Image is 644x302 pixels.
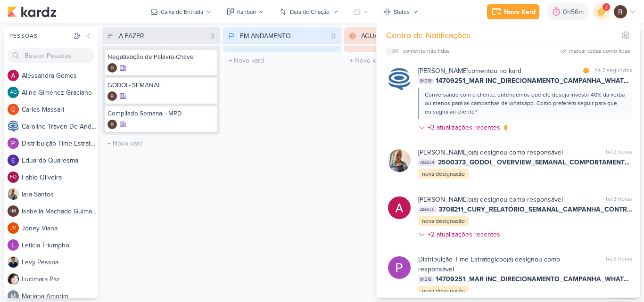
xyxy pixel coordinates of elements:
[614,5,627,18] img: Rafael Dornelles
[418,67,468,75] b: [PERSON_NAME]
[8,273,19,285] img: Lucimara Paz
[436,76,632,86] span: 14709251_MAR INC_DIRECIONAMENTO_CAMPANHA_WHATSAPP
[418,286,469,295] div: nova designação
[22,189,98,199] div: I a r a S a n t o s
[104,137,218,150] input: + Novo kard
[418,254,589,274] div: o(a) designou como responsável
[22,240,98,250] div: L e t i c i a T r i u m p h o
[10,90,17,95] p: AG
[328,31,339,41] div: 0
[606,195,632,204] div: há 3 horas
[504,7,536,17] div: Novo Kard
[8,188,19,200] img: Iara Santos
[8,205,19,217] div: Isabella Machado Guimarães
[388,68,411,90] img: Caroline Traven De Andrade
[8,290,19,302] img: Mariana Amorim
[8,155,19,166] img: Eduardo Quaresma
[346,54,461,67] input: + Novo kard
[569,47,630,55] div: marcar todas como lidas
[22,88,98,98] div: A l i n e G i m e n e z G r a c i a n o
[22,105,98,114] div: C a r l o s M a s s a r i
[428,122,502,132] div: +3 atualizações recentes
[8,87,19,98] div: Aline Gimenez Graciano
[8,138,19,149] img: Distribuição Time Estratégico
[107,63,117,73] img: Rafael Dornelles
[22,71,98,81] div: A l e s s a n d r a G o m e s
[8,222,19,234] div: Joney Viana
[418,78,434,84] span: IM218
[107,91,117,101] div: Criador(a): Rafael Dornelles
[8,256,19,268] img: Levy Pessoa
[403,47,450,55] div: somente não lidas
[8,70,19,81] img: Alessandra Gomes
[22,172,98,182] div: F a b i o O l i v e i r a
[487,4,539,19] button: Novo Kard
[22,291,98,301] div: M a r i a n a A m o r i m
[418,255,503,263] b: Distribuição Time Estratégico
[418,206,437,213] span: AG825
[436,274,632,284] span: 14709251_MAR INC_DIRECIONAMENTO_CAMPANHA_WHATSAPP
[22,155,98,165] div: E d u a r d o Q u a r e s m a
[8,32,72,40] div: Pessoas
[107,63,117,73] div: Criador(a): Rafael Dornelles
[388,196,411,219] img: Alessandra Gomes
[107,81,215,90] div: GODOI - SEMANAL
[418,196,468,204] b: [PERSON_NAME]
[10,226,16,231] p: JV
[207,31,218,41] div: 3
[8,6,57,17] img: kardz.app
[418,169,469,179] div: nova designação
[22,257,98,267] div: L e v y P e s s o a
[8,239,19,251] img: Leticia Triumpho
[418,276,434,283] span: IM218
[225,54,339,67] input: + Novo kard
[8,171,19,183] div: Fabio Oliveira
[388,149,411,172] img: Iara Santos
[563,7,586,17] div: 0h56m
[418,159,436,166] span: AG824
[107,109,215,118] div: Compilado Semanal - MPD
[605,3,608,11] span: 2
[425,90,625,116] div: Conversando com o cliente, entendemos que ele deseja investir 40% da verba ou menos para as campa...
[606,254,632,274] div: há 8 horas
[594,66,632,76] div: há 2 segundos
[418,147,563,157] div: o(a) designou como responsável
[428,229,502,239] div: +2 atualizações recentes
[22,122,98,131] div: C a r o l i n e T r a v e n D e A n d r a d e
[438,157,632,167] span: 2500373_GODOI_ OVERVIEW_SEMANAL_COMPORTAMENTO_LEADS
[107,120,117,129] img: Rafael Dornelles
[22,206,98,216] div: I s a b e l l a M a c h a d o G u i m a r ã e s
[107,120,117,129] div: Criador(a): Rafael Dornelles
[107,91,117,101] img: Rafael Dornelles
[22,274,98,284] div: L u c i m a r a P a z
[418,195,563,204] div: o(a) designou como responsável
[8,48,94,63] input: Buscar Pessoas
[388,256,411,279] img: Distribuição Time Estratégico
[8,104,19,115] img: Carlos Massari
[418,66,521,76] div: comentou no kard
[8,121,19,132] img: Caroline Traven De Andrade
[22,223,98,233] div: J o n e y V i a n a
[10,209,16,214] p: IM
[418,216,469,226] div: nova designação
[606,147,632,157] div: há 2 horas
[22,139,98,148] div: D i s t r i b u i ç ã o T i m e E s t r a t é g i c o
[10,175,17,180] p: FO
[418,148,468,156] b: [PERSON_NAME]
[386,29,471,42] div: Centro de Notificações
[438,204,632,214] span: 3708211_CURY_RELATÓRIO_SEMANAL_CAMPANHA_CONTRATAÇÃO_RJ
[107,53,215,61] div: Negativação de Palavra-Chave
